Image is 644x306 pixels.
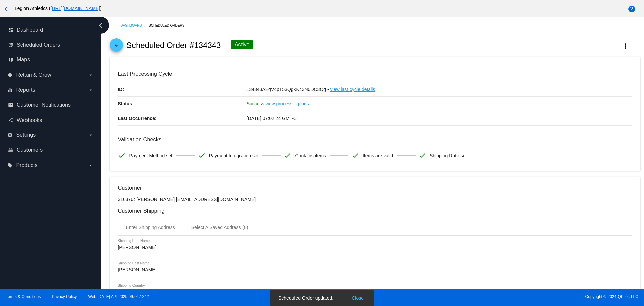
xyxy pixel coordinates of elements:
[129,148,172,163] span: Payment Method set
[16,87,35,93] span: Reports
[15,6,102,11] span: Legion Athletics ( )
[118,185,632,191] h3: Customer
[198,151,206,159] mat-icon: check
[17,27,43,33] span: Dashboard
[118,151,126,159] mat-icon: check
[149,20,191,31] a: Scheduled Orders
[17,57,30,63] span: Maps
[191,225,248,230] div: Select A Saved Address (0)
[95,20,106,31] i: chevron_left
[16,72,51,78] span: Retain & Grow
[247,87,329,92] span: 134343AEgV4pT53QgkK43N0DC3Qg -
[118,245,178,250] input: Shipping First Name
[209,148,259,163] span: Payment Integration set
[350,295,366,301] button: Close
[118,111,246,125] p: Last Occurrence:
[17,42,60,48] span: Scheduled Orders
[628,5,636,13] mat-icon: help
[622,42,630,50] mat-icon: more_vert
[8,40,93,50] a: update Scheduled Orders
[118,136,632,143] h3: Validation Checks
[8,100,93,111] a: email Customer Notifications
[8,118,13,123] i: share
[330,82,375,96] a: view last cycle details
[52,294,77,299] a: Privacy Policy
[363,148,393,163] span: Items are valid
[418,151,426,159] mat-icon: check
[88,87,93,93] i: arrow_drop_down
[126,41,221,50] h2: Scheduled Order #134343
[17,147,43,153] span: Customers
[17,117,42,123] span: Webhooks
[7,163,13,168] i: local_offer
[231,40,254,49] div: Active
[247,101,264,106] span: Success
[118,196,632,202] p: 316376: [PERSON_NAME] [EMAIL_ADDRESS][DOMAIN_NAME]
[118,97,246,111] p: Status:
[120,20,149,31] a: Dashboard
[8,27,13,33] i: dashboard
[283,151,291,159] mat-icon: check
[266,97,309,111] a: view processing logs
[6,294,41,299] a: Terms & Conditions
[118,82,246,96] p: ID:
[16,162,37,168] span: Products
[295,148,326,163] span: Contains items
[7,87,13,93] i: equalizer
[8,147,13,153] i: people_outline
[8,102,13,108] i: email
[328,294,638,299] span: Copyright © 2024 QPilot, LLC
[8,115,93,126] a: share Webhooks
[112,43,120,51] mat-icon: arrow_back
[8,57,13,62] i: map
[118,267,178,273] input: Shipping Last Name
[7,72,13,78] i: local_offer
[351,151,359,159] mat-icon: check
[17,102,71,108] span: Customer Notifications
[118,208,632,214] h3: Customer Shipping
[88,132,93,138] i: arrow_drop_down
[3,5,11,13] mat-icon: arrow_back
[430,148,467,163] span: Shipping Rate set
[126,225,175,230] div: Enter Shipping Address
[16,132,36,138] span: Settings
[88,163,93,168] i: arrow_drop_down
[88,294,149,299] a: Web:[DATE] API:2025.09.04.1242
[51,6,100,11] a: [URL][DOMAIN_NAME]
[7,132,13,138] i: settings
[247,116,297,121] span: [DATE] 07:02:24 GMT-5
[8,145,93,156] a: people_outline Customers
[8,25,93,35] a: dashboard Dashboard
[8,42,13,48] i: update
[118,71,632,77] h3: Last Processing Cycle
[88,72,93,78] i: arrow_drop_down
[278,295,366,301] simple-snack-bar: Scheduled Order updated.
[8,54,93,65] a: map Maps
